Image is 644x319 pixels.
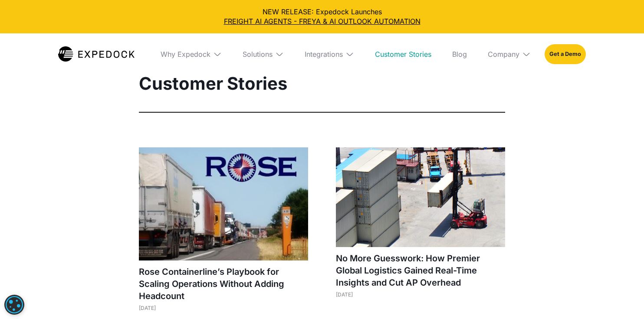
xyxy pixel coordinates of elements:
div: Company [488,50,519,59]
a: No More Guesswork: How Premier Global Logistics Gained Real-Time Insights and Cut AP Overhead[DATE] [336,147,505,306]
div: NEW RELEASE: Expedock Launches [7,7,637,26]
h1: Rose Containerline’s Playbook for Scaling Operations Without Adding Headcount [139,266,308,302]
iframe: Chat Widget [495,225,644,319]
div: Solutions [243,50,273,59]
a: Get a Demo [545,44,586,64]
div: Solutions [236,33,291,75]
div: Why Expedock [154,33,229,75]
a: Customer Stories [368,33,438,75]
a: Blog [445,33,474,75]
div: [DATE] [139,305,308,311]
div: Company [481,33,538,75]
div: [DATE] [336,291,505,298]
div: Why Expedock [161,50,210,59]
div: Integrations [298,33,361,75]
h1: Customer Stories [139,73,505,94]
h1: No More Guesswork: How Premier Global Logistics Gained Real-Time Insights and Cut AP Overhead [336,252,505,289]
div: Integrations [305,50,343,59]
a: FREIGHT AI AGENTS - FREYA & AI OUTLOOK AUTOMATION [7,16,637,26]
